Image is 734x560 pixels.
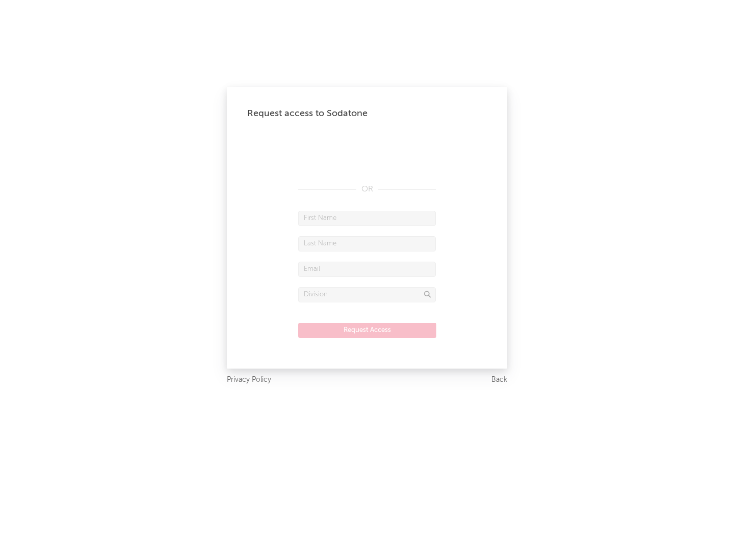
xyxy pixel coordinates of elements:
input: Email [298,262,436,277]
button: Request Access [298,323,436,338]
a: Back [491,374,507,386]
a: Privacy Policy [227,374,271,386]
input: First Name [298,211,436,226]
input: Division [298,287,436,302]
div: Request access to Sodatone [247,107,487,120]
div: OR [298,183,436,195]
input: Last Name [298,236,436,251]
